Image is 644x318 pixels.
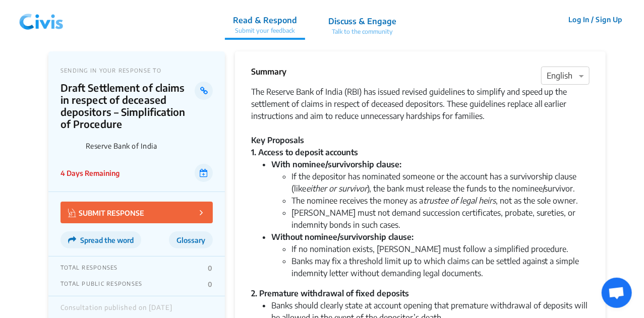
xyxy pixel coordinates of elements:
p: Read & Respond [233,14,297,26]
p: 0 [208,264,212,272]
em: either or survivor [306,183,367,194]
strong: Without nominee/survivorship clause: [271,232,414,242]
div: The Reserve Bank of India (RBI) has issued revised guidelines to simplify and speed up the settle... [251,86,590,134]
button: SUBMIT RESPONSE [61,202,213,223]
strong: With nominee/survivorship clause: [271,159,401,169]
a: Open chat [602,278,632,308]
span: Spread the word [80,236,134,244]
p: TOTAL RESPONSES [61,264,118,272]
div: Consultation published on [DATE] [61,304,172,317]
p: TOTAL PUBLIC RESPONSES [61,280,143,288]
li: The nominee receives the money as a , not as the sole owner. [291,195,590,207]
p: SUBMIT RESPONSE [68,207,144,218]
p: Reserve Bank of India [86,142,213,150]
p: Summary [251,66,286,78]
img: navlogo.png [15,5,68,35]
button: Glossary [169,231,213,248]
li: If the depositor has nominated someone or the account has a survivorship clause (like ), the bank... [291,170,590,195]
button: Spread the word [61,231,141,248]
em: trustee of legal heirs [423,196,496,206]
p: Submit your feedback [233,26,297,35]
li: If no nomination exists, [PERSON_NAME] must follow a simplified procedure. [291,243,590,255]
p: 4 Days Remaining [61,168,120,178]
p: Draft Settlement of claims in respect of deceased depositors – Simplification of Procedure [61,82,195,130]
p: 0 [208,280,212,288]
p: SENDING IN YOUR RESPONSE TO [61,67,213,74]
p: Discuss & Engage [328,15,396,27]
strong: 1. Access to deposit accounts [251,147,358,157]
button: Log In / Sign Up [562,12,629,27]
strong: Key Proposals [251,135,304,145]
strong: 2. Premature withdrawal of fixed deposits [251,288,409,298]
p: Talk to the community [328,27,396,36]
img: Reserve Bank of India logo [61,135,82,156]
img: Vector.jpg [68,209,76,217]
span: Glossary [177,236,205,244]
li: [PERSON_NAME] must not demand succession certificates, probate, sureties, or indemnity bonds in s... [291,207,590,231]
li: Banks may fix a threshold limit up to which claims can be settled against a simple indemnity lett... [291,255,590,279]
